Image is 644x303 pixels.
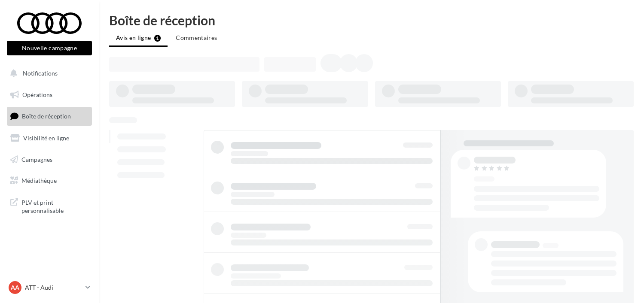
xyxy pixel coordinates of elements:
span: Visibilité en ligne [23,134,69,142]
button: Notifications [5,64,90,82]
a: AA ATT - Audi [7,279,92,296]
span: AA [11,283,19,292]
a: Boîte de réception [5,107,94,125]
a: Opérations [5,86,94,104]
span: Médiathèque [21,177,57,184]
span: Boîte de réception [22,112,71,120]
a: Campagnes [5,151,94,169]
button: Nouvelle campagne [7,41,92,55]
div: Boîte de réception [109,14,634,27]
span: Campagnes [21,155,52,163]
span: Commentaires [176,34,217,41]
span: Opérations [22,91,52,98]
p: ATT - Audi [25,283,82,292]
a: Médiathèque [5,172,94,190]
a: PLV et print personnalisable [5,193,94,218]
span: PLV et print personnalisable [21,197,89,215]
span: Notifications [23,70,58,77]
a: Visibilité en ligne [5,129,94,147]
